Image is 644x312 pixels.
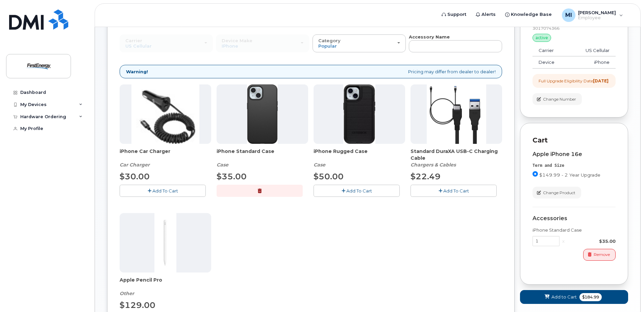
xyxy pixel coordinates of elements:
span: Change Product [543,190,575,196]
div: iPhone Car Charger [120,148,211,168]
em: Case [217,162,228,168]
span: Apple Pencil Pro [120,277,211,290]
img: iphonesecg.jpg [131,84,199,144]
button: Change Product [532,187,581,199]
span: Standard DuraXA USB-C Charging Cable [411,148,502,161]
div: active [532,34,551,42]
div: Accessories [532,215,616,222]
td: Carrier [532,45,569,57]
span: $184.99 [579,293,602,301]
span: $30.00 [120,172,150,181]
strong: [DATE] [593,78,609,83]
span: Add to Cart [551,294,577,300]
span: Add To Cart [152,188,178,193]
strong: Accessory Name [409,34,450,40]
div: Standard DuraXA USB-C Charging Cable [411,148,502,168]
span: $129.00 [120,300,155,310]
button: Add To Cart [120,185,206,197]
span: Add To Cart [443,188,469,193]
span: Popular [318,43,337,49]
img: ChargeCable.jpg [427,84,486,144]
span: $35.00 [217,172,247,181]
td: Device [532,56,569,69]
img: Defender.jpg [343,84,375,144]
button: Add To Cart [411,185,497,197]
em: Chargers & Cables [411,162,456,168]
td: US Cellular [569,45,616,57]
div: x [560,238,567,244]
span: iPhone Rugged Case [314,148,405,161]
div: iPhone Standard Case [217,148,308,168]
a: Support [437,8,471,21]
div: $35.00 [567,238,616,244]
span: iPhone Standard Case [217,148,308,161]
span: Support [447,11,466,18]
span: $50.00 [314,172,344,181]
span: Add To Cart [346,188,372,193]
span: MI [565,11,572,19]
span: $149.99 - 2 Year Upgrade [539,172,600,178]
a: Alerts [471,8,500,21]
strong: Warning! [126,69,148,75]
span: $22.49 [411,172,441,181]
div: Apple iPhone 16e [532,151,616,157]
div: Full Upgrade Eligibility Date [539,78,609,84]
em: Other [120,290,134,296]
em: Car Charger [120,162,150,168]
p: Cart [532,135,616,145]
em: Case [314,162,325,168]
div: Miller Irwin [557,8,628,22]
div: iPhone Standard Case [532,227,616,233]
button: Remove [583,249,616,261]
input: $149.99 - 2 Year Upgrade [532,171,538,177]
button: Add to Cart $184.99 [520,290,628,304]
div: Pricing may differ from dealer to dealer! [120,65,502,79]
span: Category [318,38,341,43]
button: Add To Cart [314,185,400,197]
span: Knowledge Base [511,11,552,18]
div: iPhone Rugged Case [314,148,405,168]
span: [PERSON_NAME] [578,10,616,15]
div: Apple Pencil Pro [120,277,211,297]
button: Change Number [532,93,582,105]
iframe: Messenger Launcher [615,283,639,307]
span: Remove [594,252,610,258]
button: Category Popular [313,34,406,52]
img: Symmetry.jpg [247,84,278,144]
span: Change Number [543,96,576,102]
div: 3017074366 [532,25,616,31]
div: Term and Size [532,163,616,168]
a: Knowledge Base [500,8,556,21]
span: Alerts [481,11,496,18]
td: iPhone [569,56,616,69]
span: Employee [578,15,616,21]
span: iPhone Car Charger [120,148,211,161]
img: PencilPro.jpg [154,213,176,272]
